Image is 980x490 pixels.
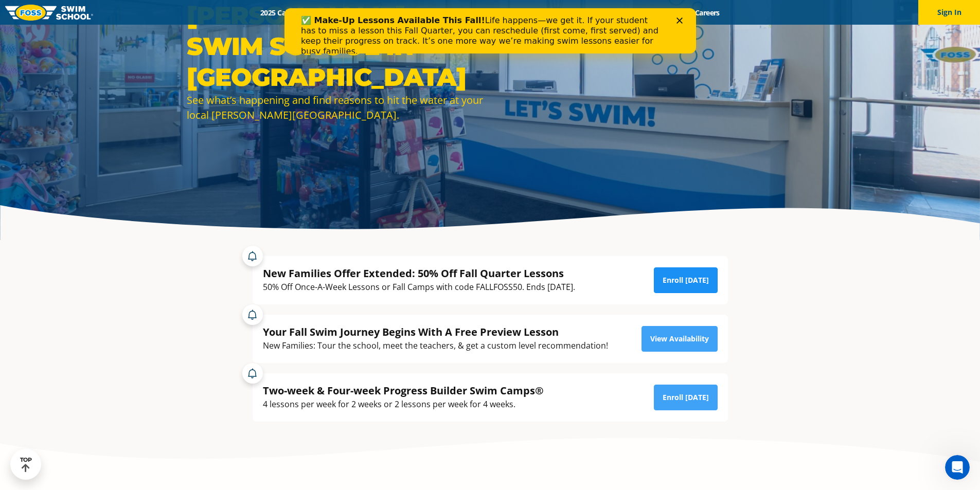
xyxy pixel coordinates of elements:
a: Blog [653,8,686,17]
div: New Families Offer Extended: 50% Off Fall Quarter Lessons [263,266,575,280]
a: Careers [686,8,728,17]
iframe: Intercom live chat [945,455,970,480]
b: ✅ Make-Up Lessons Available This Fall! [16,7,201,17]
div: Your Fall Swim Journey Begins With A Free Preview Lesson [263,325,608,339]
div: New Families: Tour the school, meet the teachers, & get a custom level recommendation! [263,339,608,353]
img: FOSS Swim School Logo [5,5,93,21]
a: View Availability [642,326,718,352]
a: Swim Like [PERSON_NAME] [545,8,654,17]
div: Close [392,9,402,15]
a: Enroll [DATE] [654,267,718,293]
iframe: Intercom live chat banner [284,8,696,53]
div: TOP [20,457,32,473]
a: Enroll [DATE] [654,385,718,410]
a: Schools [316,8,359,17]
a: Swim Path® Program [359,8,449,17]
div: 50% Off Once-A-Week Lessons or Fall Camps with code FALLFOSS50. Ends [DATE]. [263,280,575,294]
div: Life happens—we get it. If your student has to miss a lesson this Fall Quarter, you can reschedul... [16,7,379,48]
div: 4 lessons per week for 2 weeks or 2 lessons per week for 4 weeks. [263,397,544,411]
div: See what’s happening and find reasons to hit the water at your local [PERSON_NAME][GEOGRAPHIC_DATA]. [187,93,485,122]
a: 2025 Calendar [252,8,316,17]
div: Two-week & Four-week Progress Builder Swim Camps® [263,384,544,397]
a: About [PERSON_NAME] [449,8,545,17]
